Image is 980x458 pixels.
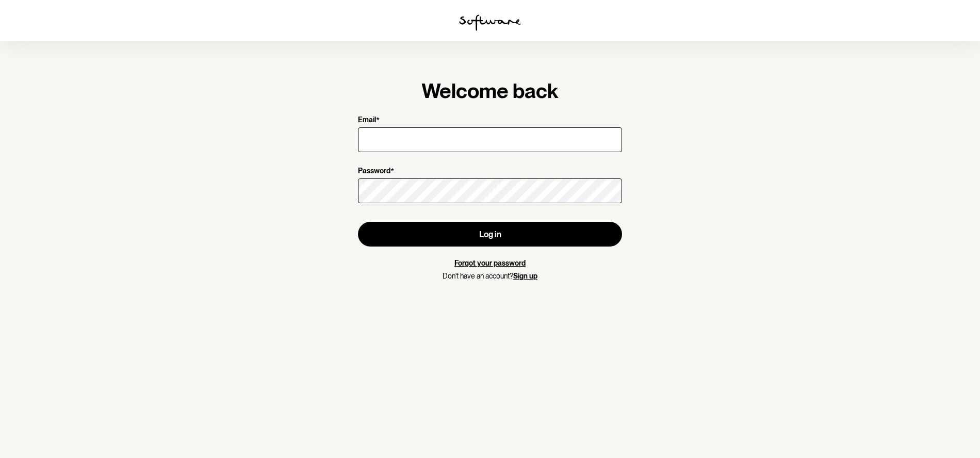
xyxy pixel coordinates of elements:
[358,167,390,176] p: Password
[358,116,376,125] p: Email
[358,222,622,247] button: Log in
[358,78,622,103] h1: Welcome back
[358,272,622,281] p: Don't have an account?
[513,272,537,280] a: Sign up
[454,259,526,267] a: Forgot your password
[459,14,521,31] img: software logo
